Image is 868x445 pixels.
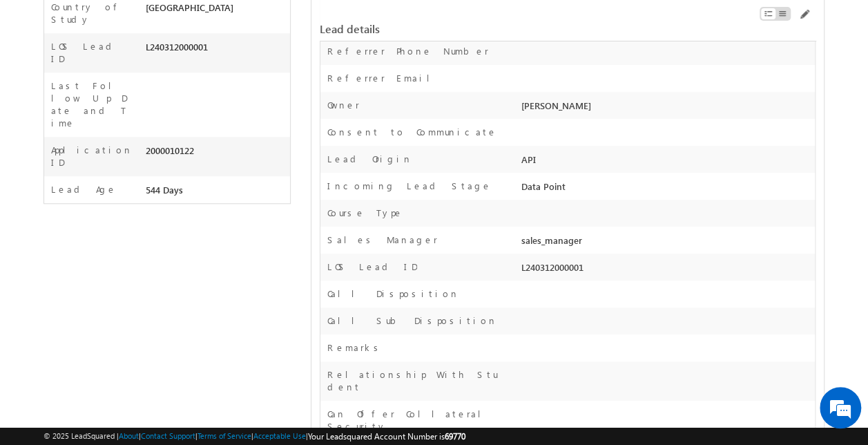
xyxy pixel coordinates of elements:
div: L240312000001 [518,261,815,280]
a: Acceptable Use [253,431,306,440]
a: Terms of Service [197,431,251,440]
a: About [119,431,139,440]
div: L240312000001 [142,40,289,59]
span: 69770 [445,431,465,442]
label: Lead Origin [327,153,412,165]
label: Call Disposition [327,287,459,300]
div: 2000010122 [142,144,289,163]
label: Lead Age [51,183,117,196]
textarea: Type your message and hit 'Enter' [18,128,252,334]
label: LOS Lead ID [51,40,133,65]
label: Country of Study [51,1,133,26]
span: Your Leadsquared Account Number is [308,431,465,442]
div: Lead details [320,23,646,35]
div: API [518,153,815,172]
label: Consent to Communicate [327,126,497,138]
label: Incoming Lead Stage [327,180,492,192]
em: Start Chat [188,345,251,364]
div: sales_manager [518,234,815,253]
label: LOS Lead ID [327,261,417,273]
span: [PERSON_NAME] [521,100,591,111]
label: Referrer Email [327,72,441,84]
div: 544 Days [142,183,289,202]
label: Call Sub Disposition [327,314,497,327]
div: Chat with us now [72,73,232,91]
a: Contact Support [141,431,195,440]
label: Relationship With Student [327,368,499,393]
label: Last Follow Up Date and Time [51,79,133,129]
label: Can Offer Collateral Security [327,408,499,433]
div: [GEOGRAPHIC_DATA] [142,1,289,20]
label: Referrer Phone Number [327,45,489,57]
label: Owner [327,99,360,111]
label: Sales Manager [327,234,438,246]
div: Data Point [518,180,815,199]
label: Remarks [327,341,383,354]
span: © 2025 LeadSquared | | | | | [44,430,465,443]
label: Course Type [327,207,403,219]
img: d_60004797649_company_0_60004797649 [23,73,58,91]
div: Minimize live chat window [226,7,260,40]
label: Application ID [51,144,133,169]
